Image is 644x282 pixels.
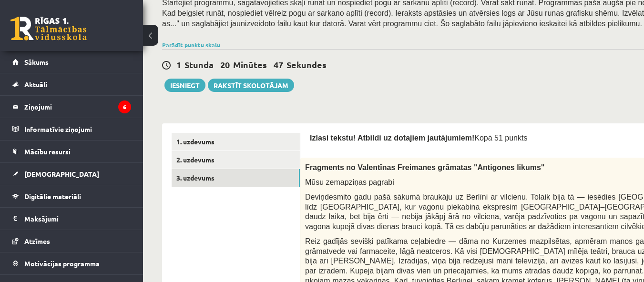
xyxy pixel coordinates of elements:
[305,163,544,171] span: Fragments no Valentīnas Freimanes grāmatas "Antigones likums"
[233,59,267,70] span: Minūtes
[24,147,71,156] span: Mācību resursi
[172,133,300,151] a: 1. uzdevums
[10,10,491,20] body: Bagātinātā teksta redaktors, wiswyg-editor-user-answer-47433857767300
[286,59,327,70] span: Sekundes
[176,59,181,70] span: 1
[310,134,474,142] span: Izlasi tekstu! Atbildi uz dotajiem jautājumiem!
[162,41,220,49] a: Parādīt punktu skalu
[172,169,300,187] a: 3. uzdevums
[184,59,214,70] span: Stunda
[24,170,99,178] span: [DEMOGRAPHIC_DATA]
[274,59,283,70] span: 47
[10,10,491,20] body: Bagātinātā teksta redaktors, wiswyg-editor-user-answer-47433843477960
[12,230,131,252] a: Atzīmes
[12,163,131,185] a: [DEMOGRAPHIC_DATA]
[24,259,100,268] span: Motivācijas programma
[12,208,131,230] a: Maksājumi
[118,101,131,113] i: 6
[12,96,131,118] a: Ziņojumi6
[10,10,491,20] body: Bagātinātā teksta redaktors, wiswyg-editor-user-answer-47433887001820
[24,96,131,118] legend: Ziņojumi
[24,80,47,89] span: Aktuāli
[12,141,131,162] a: Mācību resursi
[10,10,491,20] body: Bagātinātā teksta redaktors, wiswyg-editor-user-answer-47433940171440
[10,17,87,40] a: Rīgas 1. Tālmācības vidusskola
[24,118,131,140] legend: Informatīvie ziņojumi
[12,51,131,73] a: Sākums
[24,192,81,201] span: Digitālie materiāli
[220,59,230,70] span: 20
[172,151,300,169] a: 2. uzdevums
[208,79,294,92] a: Rakstīt skolotājam
[12,185,131,207] a: Digitālie materiāli
[12,252,131,274] a: Motivācijas programma
[12,73,131,95] a: Aktuāli
[24,208,131,230] legend: Maksājumi
[474,134,527,142] span: Kopā 51 punkts
[164,79,205,92] button: Iesniegt
[12,118,131,140] a: Informatīvie ziņojumi
[24,237,50,245] span: Atzīmes
[24,58,49,66] span: Sākums
[305,178,394,186] span: Mūsu zemapziņas pagrabi
[10,10,491,20] body: Bagātinātā teksta redaktors, wiswyg-editor-user-answer-47433950236800
[10,10,491,20] body: Bagātinātā teksta redaktors, wiswyg-editor-user-answer-47433876251560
